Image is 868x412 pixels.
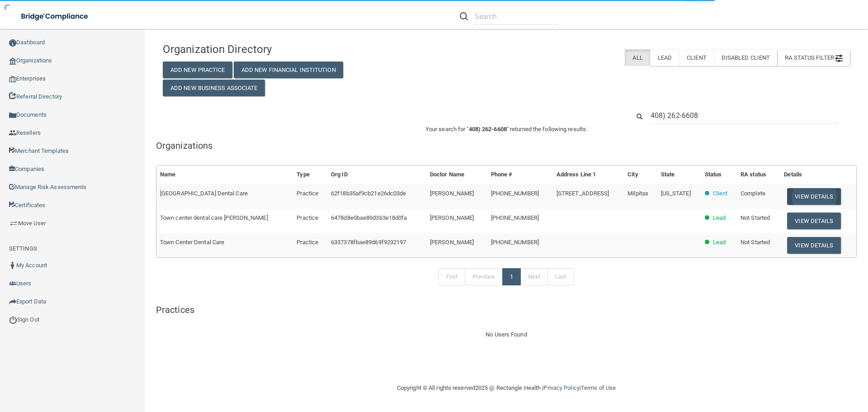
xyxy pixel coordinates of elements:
input: Search [475,8,557,25]
a: Previous [465,268,503,285]
h5: Practices [156,305,857,315]
input: Search [651,107,839,124]
img: ic_reseller.de258add.png [9,129,16,137]
th: RA status [737,166,780,184]
span: Practice [297,190,318,197]
th: Type [293,166,327,184]
h5: Organizations [156,141,857,151]
p: Lead [713,237,726,248]
img: briefcase.64adab9b.png [9,219,18,228]
a: 1 [502,268,521,285]
button: Add New Financial Institution [234,62,343,78]
th: Phone # [487,166,553,184]
span: [US_STATE] [661,190,691,197]
span: Complete [741,190,765,197]
th: State [657,166,701,184]
label: Disabled Client [714,49,778,66]
div: No Users Found [156,329,857,340]
img: organization-icon.f8decf85.png [9,57,16,65]
span: [PERSON_NAME] [430,190,474,197]
span: Not Started [741,214,770,221]
span: 408) 262-6608 [469,126,507,133]
img: icon-export.b9366987.png [9,298,16,305]
span: RA Status Filter [785,54,843,61]
button: View Details [787,213,840,229]
img: ic_dashboard_dark.d01f4a41.png [9,39,16,47]
span: 6337378fbae89d69f9232197 [331,239,406,246]
h4: Organization Directory [163,43,383,55]
img: enterprise.0d942306.png [9,76,16,82]
span: Practice [297,239,318,246]
th: Doctor Name [426,166,487,184]
th: City [624,166,657,184]
p: Your search for " " returned the following results: [156,124,857,135]
span: Practice [297,214,318,221]
a: First [439,268,466,285]
button: Add New Business Associate [163,80,265,96]
th: Status [701,166,737,184]
th: Address Line 1 [553,166,624,184]
img: icon-documents.8dae5593.png [9,112,16,119]
a: Next [520,268,547,285]
span: [GEOGRAPHIC_DATA] Dental Care [160,190,248,197]
span: 6478d8e0bae89d3b3e18d0fa [331,214,407,221]
img: ic-search.3b580494.png [460,12,468,20]
span: [PERSON_NAME] [430,214,474,221]
img: ic_user_dark.df1a06c3.png [9,262,16,269]
span: [STREET_ADDRESS] [557,190,609,197]
th: Name [156,166,293,184]
th: Details [780,166,856,184]
iframe: Drift Widget Chat Controller [712,348,857,384]
span: [PHONE_NUMBER] [491,190,539,197]
span: [PHONE_NUMBER] [491,239,539,246]
label: Lead [650,49,679,66]
a: Privacy Policy [543,384,579,391]
img: bridge_compliance_login_screen.278c3ca4.svg [14,7,97,26]
button: Add New Practice [163,62,232,78]
span: [PHONE_NUMBER] [491,214,539,221]
a: Last [547,268,574,285]
label: Client [679,49,714,66]
span: 62f18b35af9cb21e26dc03de [331,190,406,197]
label: All [625,49,650,66]
label: SETTINGS [9,243,37,254]
img: ic_power_dark.7ecde6b1.png [9,316,17,324]
button: View Details [787,188,840,205]
a: Terms of Use [581,384,616,391]
span: [PERSON_NAME] [430,239,474,246]
th: Org ID [327,166,426,184]
p: Lead [713,213,726,223]
span: Town center dental care [PERSON_NAME] [160,214,268,221]
span: Town Center Dental Care [160,239,224,246]
span: Not Started [741,239,770,246]
button: View Details [787,237,840,254]
span: Milpitas [627,190,648,197]
p: Client [713,188,728,199]
img: icon-filter@2x.21656d0b.png [835,55,843,62]
div: Copyright © All rights reserved 2025 @ Rectangle Health | | [341,374,671,403]
img: icon-users.e205127d.png [9,280,16,287]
